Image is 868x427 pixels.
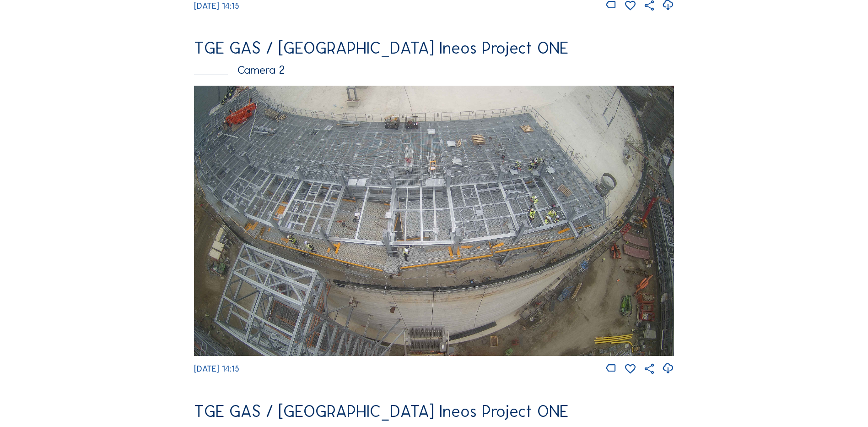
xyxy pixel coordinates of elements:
div: Camera 2 [194,64,674,76]
img: Image [194,86,674,356]
span: [DATE] 14:15 [194,364,239,374]
span: [DATE] 14:15 [194,1,239,11]
div: TGE GAS / [GEOGRAPHIC_DATA] Ineos Project ONE [194,40,674,56]
div: TGE GAS / [GEOGRAPHIC_DATA] Ineos Project ONE [194,403,674,420]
